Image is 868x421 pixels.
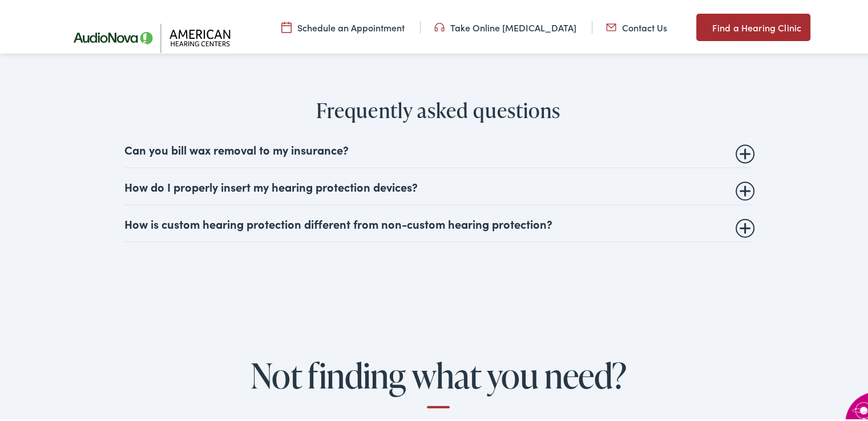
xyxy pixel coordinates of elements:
summary: How is custom hearing protection different from non-custom hearing protection? [124,214,752,228]
img: utility icon [434,19,445,31]
summary: Can you bill wax removal to my insurance? [124,140,752,154]
a: Find a Hearing Clinic [696,11,810,39]
a: Schedule an Appointment [281,19,405,31]
a: Contact Us [606,19,667,31]
h2: Not finding what you need? [233,354,644,406]
img: utility icon [606,19,616,31]
img: utility icon [696,18,706,32]
summary: How do I properly insert my hearing protection devices? [124,177,752,191]
h2: Frequently asked questions [35,96,841,120]
img: utility icon [281,19,292,31]
a: Take Online [MEDICAL_DATA] [434,19,576,31]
